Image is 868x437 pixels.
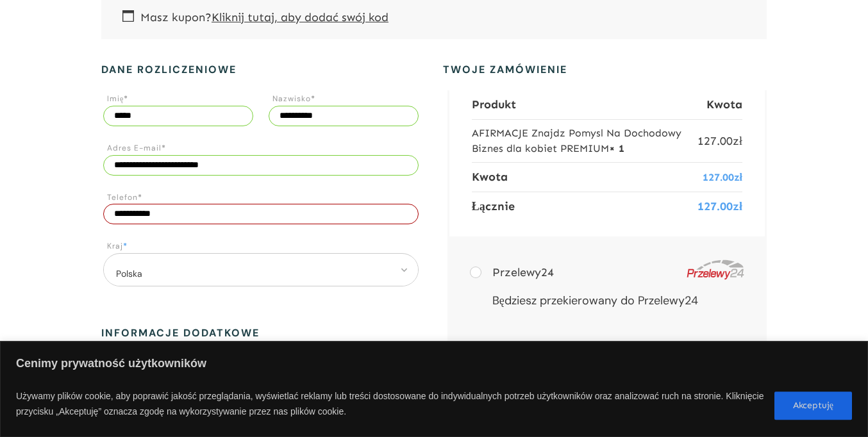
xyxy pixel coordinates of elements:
[101,326,421,341] h3: Informacje dodatkowe
[112,263,410,284] span: Polska
[490,309,737,403] iframe: Bezpieczne pole wprowadzania płatności
[107,191,419,205] label: Telefon
[124,94,128,104] abbr: required
[212,10,388,24] a: Wpisz swój kod kuponu
[697,199,742,213] bdi: 127.00
[472,90,697,119] th: Produkt
[697,90,742,119] th: Kwota
[138,192,142,202] abbr: required
[472,119,697,162] td: AFIRMACJE Znajdz Pomysl Na Dochodowy Biznes dla kobiet PREMIUM
[733,199,742,213] span: zł
[472,192,697,221] th: Łącznie
[472,162,697,192] th: Kwota
[734,171,742,183] span: zł
[609,142,624,154] strong: × 1
[697,134,742,148] bdi: 127.00
[421,62,740,78] h3: Twoje zamówienie
[16,385,765,426] p: Używamy plików cookie, aby poprawić jakość przeglądania, wyświetlać reklamy lub treści dostosowan...
[107,240,419,254] label: Kraj
[774,392,852,420] button: Akceptuję
[272,92,419,106] label: Nazwisko
[687,260,744,280] img: Przelewy24
[104,257,418,286] span: Kraj
[107,142,419,156] label: Adres E-mail
[162,143,166,153] abbr: required
[492,290,734,311] p: Będziesz przekierowany do Przelewy24
[733,134,742,148] span: zł
[101,62,421,78] h3: Dane rozliczeniowe
[470,265,554,279] label: Przelewy24
[107,92,253,106] label: Imię
[16,352,852,377] p: Cenimy prywatność użytkowników
[703,171,742,183] bdi: 127.00
[311,94,315,104] abbr: required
